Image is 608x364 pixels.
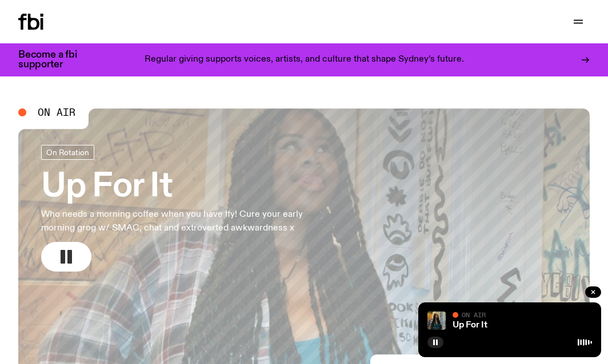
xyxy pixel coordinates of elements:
[41,145,94,160] a: On Rotation
[462,311,486,318] span: On Air
[427,312,446,330] img: Ify - a Brown Skin girl with black braided twists, looking up to the side with her tongue stickin...
[38,107,75,118] span: On Air
[18,50,91,70] h3: Become a fbi supporter
[41,171,334,203] h3: Up For It
[145,55,464,65] p: Regular giving supports voices, artists, and culture that shape Sydney’s future.
[41,208,334,235] p: Who needs a morning coffee when you have Ify! Cure your early morning grog w/ SMAC, chat and extr...
[453,321,487,330] a: Up For It
[46,148,89,156] span: On Rotation
[41,145,334,272] a: Up For ItWho needs a morning coffee when you have Ify! Cure your early morning grog w/ SMAC, chat...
